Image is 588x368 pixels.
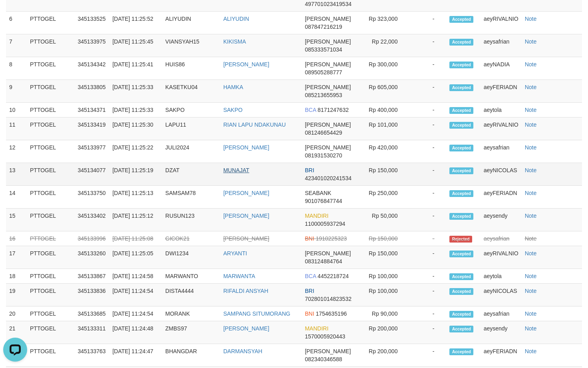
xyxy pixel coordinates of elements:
a: KIKISMA [223,38,246,45]
td: - [409,284,446,306]
td: aeysafrian [481,34,522,57]
td: 345133419 [75,117,109,140]
td: - [409,57,446,80]
td: - [409,186,446,209]
span: [PERSON_NAME] [305,16,351,22]
span: BNI [305,235,314,242]
span: BCA [305,273,316,279]
td: - [409,344,446,367]
td: aeysafrian [481,231,522,246]
td: aeyFERIADN [481,186,522,209]
td: 12 [6,140,27,163]
td: [DATE] 11:25:12 [109,209,162,231]
td: 14 [6,186,27,209]
span: BCA [305,107,316,113]
span: [PERSON_NAME] [305,144,351,151]
a: Note [525,38,537,45]
td: - [409,321,446,344]
td: Rp 50,000 [356,209,410,231]
a: Note [525,144,537,151]
td: aeysafrian [481,306,522,321]
a: ALIYUDIN [223,16,249,22]
td: Rp 100,000 [356,284,410,306]
span: Copy 083124884764 to clipboard [305,258,342,265]
td: - [409,12,446,34]
td: 18 [6,269,27,284]
td: 19 [6,284,27,306]
td: 20 [6,306,27,321]
span: BNI [305,310,314,317]
td: aeyRIVALNIO [481,246,522,269]
td: LAPU11 [162,117,220,140]
a: [PERSON_NAME] [223,144,269,151]
a: MARWANTA [223,273,255,279]
td: KASETKU04 [162,80,220,103]
a: Note [525,288,537,294]
td: aeysendy [481,321,522,344]
td: DZAT [162,163,220,186]
td: 345133260 [75,246,109,269]
span: Accepted [449,311,473,318]
td: aeytola [481,269,522,284]
td: ALIYUDIN [162,12,220,34]
td: Rp 300,000 [356,57,410,80]
td: - [409,34,446,57]
a: Note [525,16,537,22]
td: 345133996 [75,231,109,246]
a: Note [525,310,537,317]
span: Accepted [449,273,473,280]
span: BRI [305,167,314,173]
td: PTTOGEL [27,117,75,140]
td: aeyFERIADN [481,80,522,103]
span: Copy 1100005937294 to clipboard [305,221,345,227]
td: 345133805 [75,80,109,103]
td: BHANGDAR [162,344,220,367]
td: Rp 22,000 [356,34,410,57]
td: 15 [6,209,27,231]
a: Note [525,273,537,279]
td: [DATE] 11:25:22 [109,140,162,163]
span: [PERSON_NAME] [305,61,351,68]
span: [PERSON_NAME] [305,84,351,90]
a: [PERSON_NAME] [223,213,269,219]
td: aeyNICOLAS [481,284,522,306]
td: JULI2024 [162,140,220,163]
td: PTTOGEL [27,103,75,117]
td: PTTOGEL [27,80,75,103]
td: 17 [6,246,27,269]
td: VIANSYAH15 [162,34,220,57]
span: Copy 081931530270 to clipboard [305,152,342,159]
span: Accepted [449,16,473,23]
td: PTTOGEL [27,321,75,344]
a: RIFALDI ANSYAH [223,288,268,294]
td: [DATE] 11:25:45 [109,34,162,57]
td: 345133402 [75,209,109,231]
td: 345133685 [75,306,109,321]
span: Copy 082340346588 to clipboard [305,356,342,362]
td: RUSUN123 [162,209,220,231]
span: [PERSON_NAME] [305,121,351,128]
a: [PERSON_NAME] [223,61,269,68]
td: aeytola [481,103,522,117]
span: Accepted [449,39,473,46]
td: - [409,103,446,117]
td: 345133977 [75,140,109,163]
td: 9 [6,80,27,103]
span: Accepted [449,122,473,129]
span: [PERSON_NAME] [305,38,351,45]
td: - [409,117,446,140]
td: 13 [6,163,27,186]
a: SAMPANG SITUMORANG [223,310,290,317]
span: Copy 423401020241534 to clipboard [305,175,352,181]
span: Accepted [449,288,473,295]
td: aeysendy [481,209,522,231]
td: HUIS86 [162,57,220,80]
td: [DATE] 11:25:41 [109,57,162,80]
span: Accepted [449,348,473,355]
span: Accepted [449,145,473,151]
span: Copy 081246654429 to clipboard [305,129,342,136]
td: PTTOGEL [27,209,75,231]
td: aeyFERIADN [481,344,522,367]
a: RIAN LAPU NDAKUNAU [223,121,286,128]
td: Rp 323,000 [356,12,410,34]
